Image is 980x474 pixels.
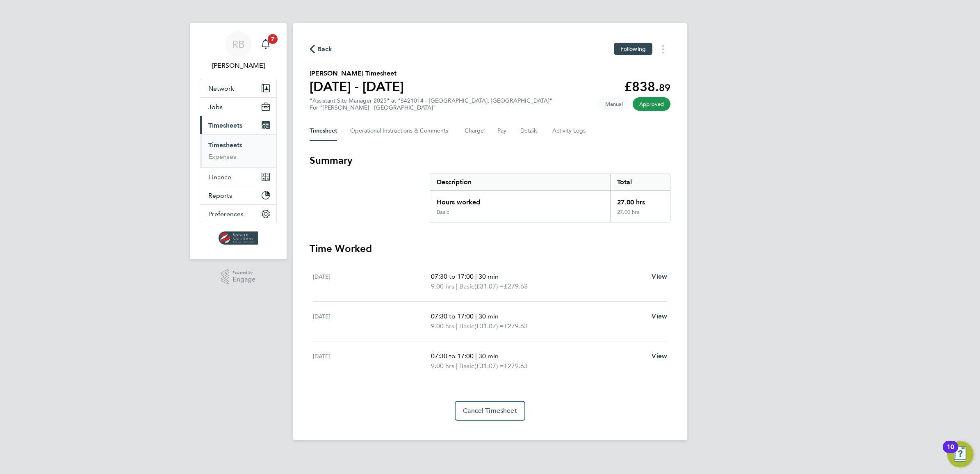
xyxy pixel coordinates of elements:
[652,311,667,321] a: View
[504,362,528,370] span: £279.63
[474,322,504,330] span: (£31.07) =
[652,272,667,282] a: View
[310,154,670,167] h3: Summary
[317,44,333,54] span: Back
[474,362,504,370] span: (£31.07) =
[479,352,499,360] span: 30 min
[456,282,458,290] span: |
[208,141,242,149] a: Timesheets
[313,351,431,371] div: [DATE]
[310,44,333,54] button: Back
[624,79,670,94] app-decimal: £838.
[313,311,431,331] div: [DATE]
[610,191,670,209] div: 27.00 hrs
[200,79,276,97] button: Network
[431,362,454,370] span: 9.00 hrs
[232,269,255,276] span: Powered by
[310,97,552,111] div: "Assistant Site Manager 2025" at "S421014 - [GEOGRAPHIC_DATA], [GEOGRAPHIC_DATA]"
[200,186,276,204] button: Reports
[200,98,276,116] button: Jobs
[208,192,232,199] span: Reports
[208,153,236,160] a: Expenses
[431,352,474,360] span: 07:30 to 17:00
[310,104,552,111] div: For "[PERSON_NAME] - [GEOGRAPHIC_DATA]"
[437,209,449,215] div: Basic
[431,312,474,320] span: 07:30 to 17:00
[479,272,499,280] span: 30 min
[633,97,670,111] span: This timesheet has been approved.
[504,282,528,290] span: £279.63
[465,121,484,141] button: Charge
[652,312,667,320] span: View
[310,121,337,141] button: Timesheet
[947,447,954,458] div: 10
[947,441,973,467] button: Open Resource Center, 10 new notifications
[475,312,477,320] span: |
[552,121,587,141] button: Activity Logs
[463,407,517,415] span: Cancel Timesheet
[310,154,670,421] section: Timesheet
[430,174,670,222] div: Summary
[431,322,454,330] span: 9.00 hrs
[430,174,610,190] div: Description
[258,31,274,57] a: 7
[455,401,525,421] button: Cancel Timesheet
[497,121,507,141] button: Pay
[652,352,667,360] span: View
[456,362,458,370] span: |
[208,210,244,218] span: Preferences
[610,209,670,222] div: 27.00 hrs
[200,134,276,167] div: Timesheets
[310,78,404,95] h1: [DATE] - [DATE]
[232,276,255,283] span: Engage
[430,191,610,209] div: Hours worked
[652,272,667,280] span: View
[459,282,474,291] span: Basic
[610,174,670,190] div: Total
[659,82,670,94] span: 89
[232,39,244,50] span: RB
[208,121,242,129] span: Timesheets
[313,272,431,291] div: [DATE]
[208,85,234,92] span: Network
[475,352,477,360] span: |
[474,282,504,290] span: (£31.07) =
[459,321,474,331] span: Basic
[221,269,256,285] a: Powered byEngage
[200,231,277,245] a: Go to home page
[310,242,670,255] h3: Time Worked
[599,97,629,111] span: This timesheet was manually created.
[200,168,276,186] button: Finance
[200,31,277,71] a: RB[PERSON_NAME]
[190,23,287,259] nav: Main navigation
[459,361,474,371] span: Basic
[479,312,499,320] span: 30 min
[504,322,528,330] span: £279.63
[208,103,223,111] span: Jobs
[200,61,277,71] span: Rob Bennett
[200,116,276,134] button: Timesheets
[456,322,458,330] span: |
[656,43,670,55] button: Timesheets Menu
[520,121,539,141] button: Details
[475,272,477,280] span: |
[268,34,278,44] span: 7
[350,121,451,141] button: Operational Instructions & Comments
[431,272,474,280] span: 07:30 to 17:00
[219,231,258,245] img: spheresolutions-logo-retina.png
[620,45,646,53] span: Following
[200,205,276,223] button: Preferences
[431,282,454,290] span: 9.00 hrs
[208,173,231,181] span: Finance
[652,351,667,361] a: View
[614,43,652,55] button: Following
[310,69,404,78] h2: [PERSON_NAME] Timesheet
